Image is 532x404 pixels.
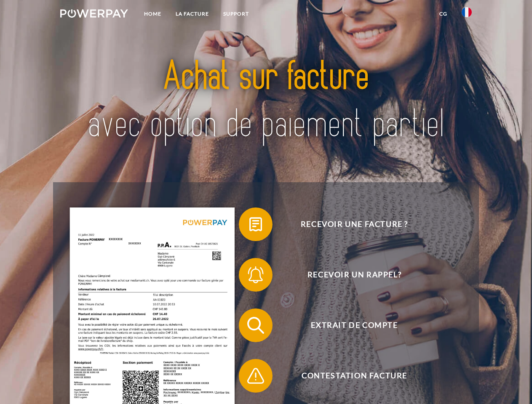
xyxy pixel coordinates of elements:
[251,308,457,342] span: Extrait de compte
[251,359,457,393] span: Contestation Facture
[239,207,458,241] button: Recevoir une facture ?
[245,264,266,285] img: qb_bell.svg
[60,9,128,18] img: logo-powerpay-white.svg
[239,308,458,342] button: Extrait de compte
[432,6,454,21] a: CG
[251,258,457,292] span: Recevoir un rappel?
[245,315,266,336] img: qb_search.svg
[239,258,458,292] button: Recevoir un rappel?
[239,359,458,393] button: Contestation Facture
[245,365,266,386] img: qb_warning.svg
[462,7,472,17] img: fr
[137,6,168,21] a: Home
[80,40,452,161] img: title-powerpay_fr.svg
[168,6,216,21] a: LA FACTURE
[216,6,256,21] a: Support
[245,214,266,235] img: qb_bill.svg
[251,207,457,241] span: Recevoir une facture ?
